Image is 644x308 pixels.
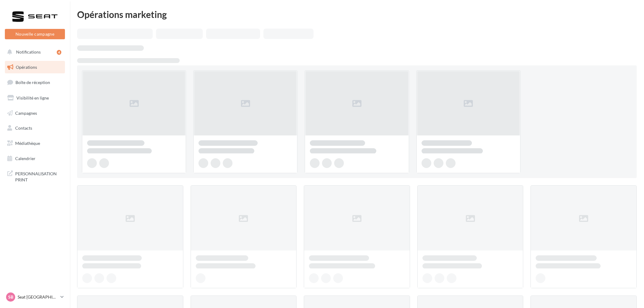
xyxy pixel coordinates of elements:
button: Nouvelle campagne [5,29,65,39]
span: Campagnes [15,110,37,115]
span: SB [8,294,13,300]
a: Visibilité en ligne [4,92,66,104]
span: Visibilité en ligne [16,95,49,100]
p: Seat [GEOGRAPHIC_DATA] [18,294,58,300]
span: PERSONNALISATION PRINT [15,170,63,183]
a: Contacts [4,122,66,135]
a: SB Seat [GEOGRAPHIC_DATA] [5,291,65,303]
a: Opérations [4,61,66,74]
span: Calendrier [15,156,36,161]
span: Médiathèque [15,141,40,146]
span: Boîte de réception [15,80,50,85]
span: Contacts [15,125,32,131]
span: Notifications [16,49,41,54]
span: Opérations [16,65,37,70]
div: Opérations marketing [77,10,637,19]
a: Campagnes [4,107,66,120]
button: Notifications 4 [4,46,64,58]
a: Boîte de réception [4,76,66,89]
div: 4 [57,50,61,55]
a: PERSONNALISATION PRINT [4,167,66,185]
a: Calendrier [4,152,66,165]
a: Médiathèque [4,137,66,150]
